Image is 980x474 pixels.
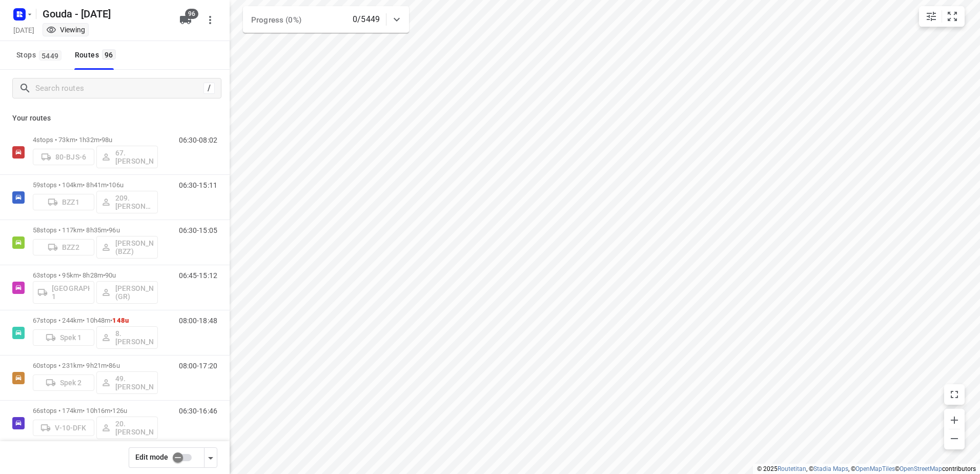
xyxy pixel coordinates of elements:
[251,15,301,25] span: Progress (0%)
[101,136,112,144] span: 98u
[33,407,158,414] p: 66 stops • 174km • 10h16m
[99,136,101,144] span: •
[813,465,848,472] a: Stadia Maps
[919,6,965,27] div: small contained button group
[109,226,119,234] span: 96u
[33,362,158,369] p: 60 stops • 231km • 9h21m
[179,317,217,325] p: 08:00-18:48
[107,362,109,369] span: •
[33,181,158,189] p: 59 stops • 104km • 8h41m
[109,362,119,369] span: 86u
[33,226,158,234] p: 58 stops • 117km • 8h35m
[205,451,217,464] div: Driver app settings
[179,226,217,234] p: 06:30-15:05
[33,136,158,144] p: 4 stops • 73km • 1h32m
[179,136,217,144] p: 06:30-08:02
[757,465,976,472] li: © 2025 , © , © © contributors
[353,13,380,26] p: 0/5449
[112,407,127,414] span: 126u
[103,271,105,279] span: •
[16,49,65,62] span: Stops
[35,81,203,96] input: Search routes
[107,181,109,189] span: •
[185,9,198,19] span: 96
[243,6,409,33] div: Progress (0%)0/5449
[942,6,963,27] button: Fit zoom
[900,465,942,472] a: OpenStreetMap
[855,465,895,472] a: OpenMapTiles
[175,10,196,30] button: 96
[33,317,158,324] p: 67 stops • 244km • 10h48m
[105,271,116,279] span: 90u
[179,407,217,415] p: 06:30-16:46
[75,49,119,62] div: Routes
[33,271,158,279] p: 63 stops • 95km • 8h28m
[102,49,116,60] span: 96
[110,317,112,324] span: •
[109,181,124,189] span: 106u
[179,181,217,189] p: 06:30-15:11
[135,453,168,461] span: Edit mode
[778,465,806,472] a: Routetitan
[112,317,129,324] span: 148u
[179,362,217,370] p: 08:00-17:20
[200,10,220,30] button: More
[107,226,109,234] span: •
[179,271,217,280] p: 06:45-15:12
[110,407,112,414] span: •
[46,25,85,35] div: You are currently in view mode. To make any changes, go to edit project.
[39,50,62,61] span: 5449
[921,6,942,27] button: Map settings
[203,83,215,94] div: /
[12,113,217,124] p: Your routes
